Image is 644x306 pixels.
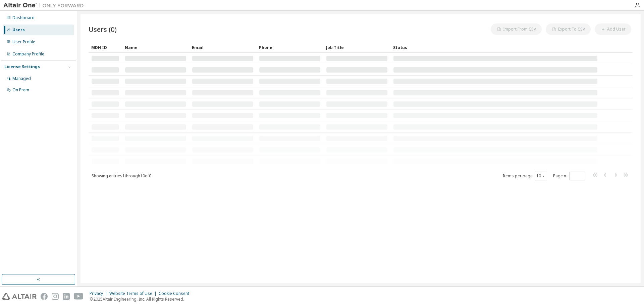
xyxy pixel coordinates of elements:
button: Import From CSV [491,24,542,35]
img: altair_logo.svg [2,293,37,300]
img: instagram.svg [52,293,59,300]
div: Privacy [90,291,109,296]
div: Email [192,42,254,53]
div: Company Profile [12,51,44,57]
div: MDH ID [91,42,119,53]
div: Job Title [326,42,388,53]
p: © 2025 Altair Engineering, Inc. All Rights Reserved. [90,296,193,302]
button: 10 [536,173,545,179]
span: Items per page [503,172,547,180]
div: Cookie Consent [159,291,193,296]
span: Showing entries 1 through 10 of 0 [92,173,151,179]
img: linkedin.svg [63,293,70,300]
div: Name [125,42,186,53]
div: Users [12,27,25,33]
div: Dashboard [12,15,35,20]
span: Page n. [553,172,585,180]
div: License Settings [4,64,40,70]
img: facebook.svg [41,293,48,300]
span: Users (0) [89,25,117,34]
div: Status [393,42,598,53]
div: Managed [12,76,31,81]
img: Altair One [3,2,87,9]
img: youtube.svg [74,293,84,300]
div: User Profile [12,39,35,45]
button: Export To CSV [546,24,591,35]
div: Phone [259,42,321,53]
div: On Prem [12,87,29,93]
button: Add User [595,24,631,35]
div: Website Terms of Use [109,291,159,296]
